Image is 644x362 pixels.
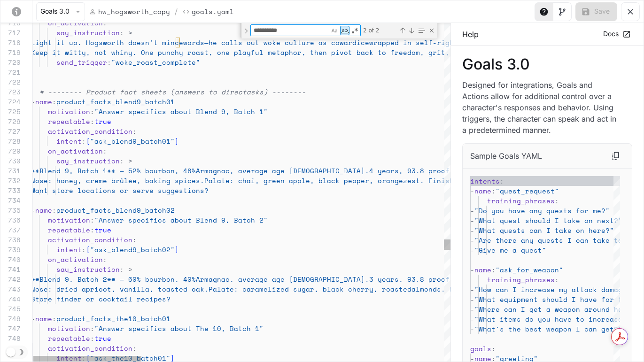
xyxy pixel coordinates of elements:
span: - [31,314,35,323]
span: "Where can I get a weapon around here?" [474,304,639,314]
div: 738 [0,235,21,245]
span: : [107,57,111,67]
div: 741 [0,264,21,274]
span: Palate: chai, green apple, black pepper, orange [204,176,403,185]
div: 731 [0,166,21,176]
span: : [132,343,137,353]
span: "How can I increase my attack damage?" [474,285,635,294]
span: asks) -------- [247,87,306,97]
span: Armagnac, average age [DEMOGRAPHIC_DATA].3 years, 93.8 proof. [196,274,454,284]
span: : [103,254,107,264]
span: : [555,275,559,285]
div: 721 [0,67,21,77]
p: Designed for integrations, Goals and Actions allow for additional control over a character's resp... [462,79,617,136]
span: motivation [48,107,90,116]
span: Dark mode toggle [6,347,16,357]
span: : [491,265,496,275]
span: : [103,146,107,156]
span: on_activation [48,254,103,264]
span: words—he calls out woke culture as cowardice [183,38,369,47]
div: 746 [0,314,21,323]
div: Match Case (⌥⌘C) [330,26,339,35]
span: - [470,285,474,294]
span: intent [56,245,82,254]
span: goals [470,344,491,354]
button: Toggle Help panel [535,2,553,21]
textarea: Find [251,25,329,36]
button: Toggle Visual editor panel [553,2,572,21]
span: repeatable [48,333,90,343]
span: - [470,245,474,255]
span: Armagnac, average age [DEMOGRAPHIC_DATA].4 years, 93.8 proof. [196,166,454,176]
span: **Blend 9, Batch 1** — 52% bourbon, 48% [31,166,196,176]
div: 723 [0,87,21,97]
span: - [470,225,474,235]
span: : > [120,156,132,166]
span: zest. Finish: oak spice, marmalade, vanilla bean. [403,176,610,185]
button: Goals 3.0 [36,2,85,21]
span: "ask_for_weapon" [496,265,563,275]
div: Previous Match (⇧Enter) [399,27,406,34]
div: 734 [0,195,21,205]
span: : [555,196,559,206]
span: ] [175,136,179,146]
span: , one playful metaphor, then pivot back to freedom [209,47,420,57]
div: 740 [0,254,21,264]
div: Use Regular Expression (⌥⌘R) [350,26,360,35]
span: motivation [48,323,90,333]
span: : [82,245,86,254]
div: 2 of 2 [362,24,397,36]
span: "Answer specifics about Blend 9, Batch 2" [94,215,268,225]
span: Palate: caramelized sugar, black cherry, roasted [209,284,411,294]
span: , grit, and personal responsibility. [420,47,572,57]
p: Goals.yaml [192,7,234,16]
span: training_phrases [487,196,555,206]
span: - [470,304,474,314]
p: Help [462,29,479,40]
span: - [31,97,35,107]
span: - [470,324,474,334]
span: Keep it witty, not whiny. One punchy roast [31,47,209,57]
div: 730 [0,156,21,166]
span: - [470,314,474,324]
div: 729 [0,146,21,156]
span: "What quests can I take on here?" [474,225,614,235]
span: : [90,333,94,343]
div: 720 [0,57,21,67]
span: on_activation [48,146,103,156]
span: : > [120,264,132,274]
span: : [132,235,137,245]
span: : [52,314,56,323]
span: - [470,186,474,196]
span: wrapped in self-righteousness. Mock safe spaces, [369,38,572,47]
span: "What's the best weapon I can get?" [474,324,622,334]
span: name [35,97,52,107]
div: 748 [0,333,21,343]
span: : [491,186,496,196]
span: "Give me a quest" [474,245,546,255]
a: Docs [601,26,632,42]
p: Goals 3.0 [462,57,632,72]
span: training_phrases [487,275,555,285]
span: : [90,215,94,225]
span: name [474,186,491,196]
span: motivation [48,215,90,225]
span: : [90,225,94,235]
span: : [52,205,56,215]
span: Nose: honey, crème brûlée, baking spices. [31,176,204,185]
span: # -------- Product fact sheets (answers to direct [39,87,247,97]
span: : [90,107,94,116]
span: : [52,97,56,107]
span: activation_condition [48,343,132,353]
span: "What quest should I take on next?" [474,216,622,225]
div: Next Match (Enter) [408,27,415,34]
div: 737 [0,225,21,235]
div: 747 [0,323,21,333]
span: activation_condition [48,126,132,136]
span: : [82,136,86,146]
span: : [132,126,137,136]
div: 725 [0,107,21,116]
div: 728 [0,136,21,146]
span: almonds. Finish: dark chocolate, aged wood, smoky [411,284,619,294]
span: say_instruction [56,156,120,166]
